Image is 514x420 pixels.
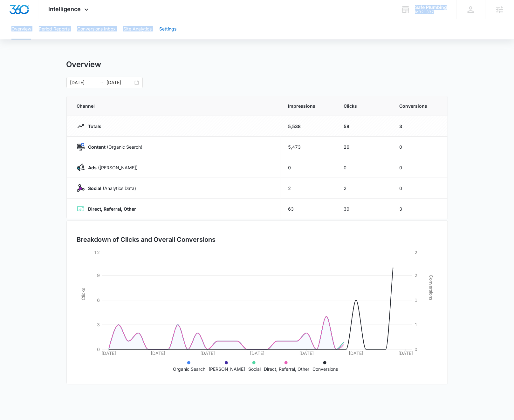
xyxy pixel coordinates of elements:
tspan: Clicks [80,288,86,300]
td: 5,473 [281,137,336,157]
img: Content [77,143,85,151]
p: (Organic Search) [85,144,143,150]
div: account id [415,10,447,14]
p: Totals [85,123,102,130]
span: Clicks [344,103,384,109]
td: 5,538 [281,116,336,137]
p: [PERSON_NAME] [209,366,245,372]
tspan: 2 [415,250,417,255]
td: 0 [392,178,448,199]
tspan: 9 [97,273,99,278]
tspan: [DATE] [398,351,413,356]
tspan: [DATE] [101,351,116,356]
td: 0 [336,157,392,178]
span: Conversions [400,103,437,109]
tspan: 6 [97,297,99,303]
button: Period Reports [39,19,70,39]
td: 0 [392,157,448,178]
tspan: [DATE] [299,351,314,356]
tspan: 0 [415,347,417,352]
h1: Overview [66,60,101,69]
tspan: [DATE] [200,351,215,356]
span: to [99,80,104,85]
input: Start date [70,79,97,86]
td: 58 [336,116,392,137]
tspan: 3 [97,322,99,327]
button: Conversions Inbox [77,19,116,39]
span: swap-right [99,80,104,85]
strong: Content [88,144,106,150]
input: End date [107,79,133,86]
td: 2 [336,178,392,199]
p: Direct, Referral, Other [264,366,310,372]
tspan: [DATE] [151,351,165,356]
tspan: Conversions [428,275,434,300]
p: Organic Search [173,366,206,372]
img: Ads [77,164,85,171]
span: Impressions [288,103,329,109]
span: Intelligence [49,6,81,12]
strong: Social [88,186,102,191]
tspan: [DATE] [250,351,264,356]
td: 63 [281,199,336,219]
tspan: 12 [94,250,99,255]
p: Conversions [313,366,338,372]
h3: Breakdown of Clicks and Overall Conversions [77,235,216,244]
tspan: [DATE] [349,351,363,356]
td: 3 [392,116,448,137]
td: 30 [336,199,392,219]
td: 2 [281,178,336,199]
span: Channel [77,103,273,109]
tspan: 2 [415,273,417,278]
td: 26 [336,137,392,157]
p: (Analytics Data) [85,185,136,192]
tspan: 0 [97,347,99,352]
td: 3 [392,199,448,219]
div: account name [415,5,447,10]
button: Settings [159,19,176,39]
p: ([PERSON_NAME]) [85,164,138,171]
strong: Ads [88,165,97,170]
td: 0 [281,157,336,178]
strong: Direct, Referral, Other [88,206,136,212]
img: Social [77,184,85,192]
button: Overview [11,19,31,39]
tspan: 1 [415,322,417,327]
button: Site Analytics [123,19,152,39]
p: Social [249,366,261,372]
td: 0 [392,137,448,157]
tspan: 1 [415,297,417,303]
